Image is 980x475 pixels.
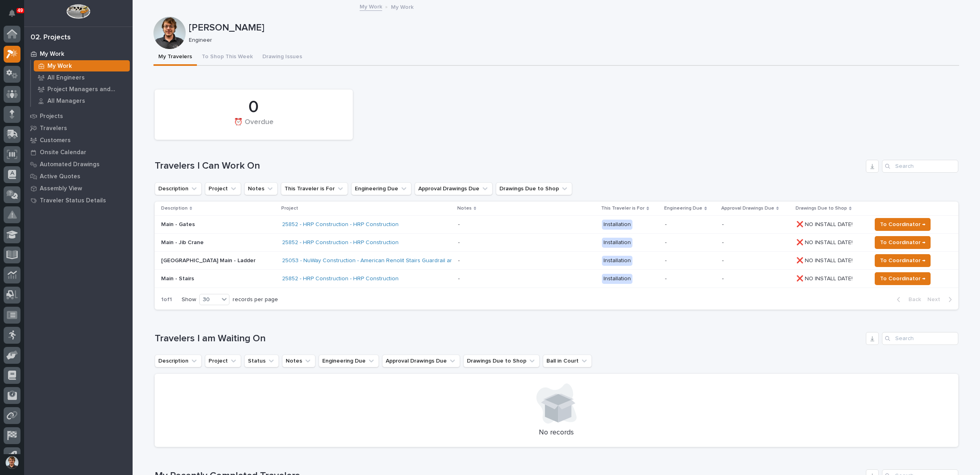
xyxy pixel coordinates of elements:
p: My Work [47,63,72,70]
img: Workspace Logo [66,4,90,19]
a: My Work [360,2,382,11]
button: Description [155,182,202,195]
button: To Coordinator → [875,236,931,249]
tr: [GEOGRAPHIC_DATA] Main - Ladder25053 - NuWay Construction - American Renolit Stairs Guardrail and... [155,252,958,270]
p: Customers [40,137,71,144]
p: All Managers [47,98,85,105]
button: Next [924,296,958,303]
p: Project Managers and Engineers [47,86,127,93]
p: - [665,275,715,282]
p: - [722,221,790,228]
p: This Traveler is For [601,204,644,213]
a: My Work [24,48,133,60]
a: 25852 - HRP Construction - HRP Construction [282,221,399,228]
div: Installation [602,274,632,284]
div: Installation [602,256,632,266]
button: To Coordinator → [875,218,931,231]
span: Next [927,296,945,303]
button: Notes [244,182,278,195]
a: Travelers [24,122,133,134]
button: Approval Drawings Due [415,182,493,195]
button: Description [155,355,202,367]
p: Main - Jib Crane [161,239,276,246]
h1: Travelers I am Waiting On [155,333,863,345]
div: Notifications49 [10,10,20,22]
div: ⏰ Overdue [168,118,339,135]
button: Engineering Due [319,355,379,367]
p: - [722,239,790,246]
button: Drawings Due to Shop [496,182,572,195]
a: 25053 - NuWay Construction - American Renolit Stairs Guardrail and Roof Ladder [282,257,490,264]
button: This Traveler is For [281,182,348,195]
p: ❌ NO INSTALL DATE! [796,274,854,282]
div: 0 [168,97,339,117]
button: Back [890,296,924,303]
p: Notes [457,204,472,213]
button: Engineering Due [351,182,411,195]
p: ❌ NO INSTALL DATE! [796,238,854,246]
p: - [665,221,715,228]
p: Drawings Due to Shop [796,204,847,213]
button: To Coordinator → [875,254,931,267]
p: [GEOGRAPHIC_DATA] Main - Ladder [161,257,276,264]
span: Back [904,296,921,303]
button: Status [244,355,279,367]
button: My Travelers [153,49,197,66]
span: To Coordinator → [880,220,925,229]
p: All Engineers [47,74,85,82]
p: Engineer [189,37,953,44]
a: Onsite Calendar [24,146,133,158]
button: users-avatar [4,454,20,471]
tr: Main - Stairs25852 - HRP Construction - HRP Construction - Installation--❌ NO INSTALL DATE!❌ NO I... [155,270,958,288]
p: Assembly View [40,185,82,192]
p: Description [161,204,188,213]
p: Onsite Calendar [40,149,86,156]
button: Drawings Due to Shop [463,355,540,367]
a: All Engineers [31,72,133,83]
a: Traveler Status Details [24,194,133,206]
p: Main - Stairs [161,275,276,282]
button: To Coordinator → [875,272,931,285]
a: 25852 - HRP Construction - HRP Construction [282,239,399,246]
div: - [458,275,460,282]
p: Projects [40,113,63,120]
div: - [458,239,460,246]
div: 30 [200,296,219,304]
p: My Work [40,51,64,58]
div: Installation [602,238,632,248]
a: Active Quotes [24,170,133,182]
p: 49 [18,8,23,13]
p: Engineering Due [664,204,702,213]
button: Notes [282,355,315,367]
div: 02. Projects [31,33,71,42]
p: ❌ NO INSTALL DATE! [796,256,854,264]
input: Search [882,160,958,173]
p: Project [281,204,298,213]
button: Approval Drawings Due [382,355,460,367]
a: Projects [24,110,133,122]
button: Project [205,355,241,367]
a: My Work [31,60,133,71]
p: records per page [233,296,278,303]
span: To Coordinator → [880,238,925,247]
span: To Coordinator → [880,274,925,283]
p: Automated Drawings [40,161,100,168]
div: Search [882,332,958,345]
tr: Main - Gates25852 - HRP Construction - HRP Construction - Installation--❌ NO INSTALL DATE!❌ NO IN... [155,216,958,234]
tr: Main - Jib Crane25852 - HRP Construction - HRP Construction - Installation--❌ NO INSTALL DATE!❌ N... [155,234,958,252]
button: Notifications [4,5,20,22]
p: - [665,239,715,246]
p: - [722,275,790,282]
p: No records [164,428,949,437]
div: - [458,221,460,228]
div: Installation [602,220,632,230]
a: Project Managers and Engineers [31,84,133,95]
p: Traveler Status Details [40,197,106,204]
a: Automated Drawings [24,158,133,170]
button: Project [205,182,241,195]
h1: Travelers I Can Work On [155,160,863,172]
p: ❌ NO INSTALL DATE! [796,220,854,228]
button: Drawing Issues [258,49,307,66]
button: Ball in Court [543,355,592,367]
p: - [722,257,790,264]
